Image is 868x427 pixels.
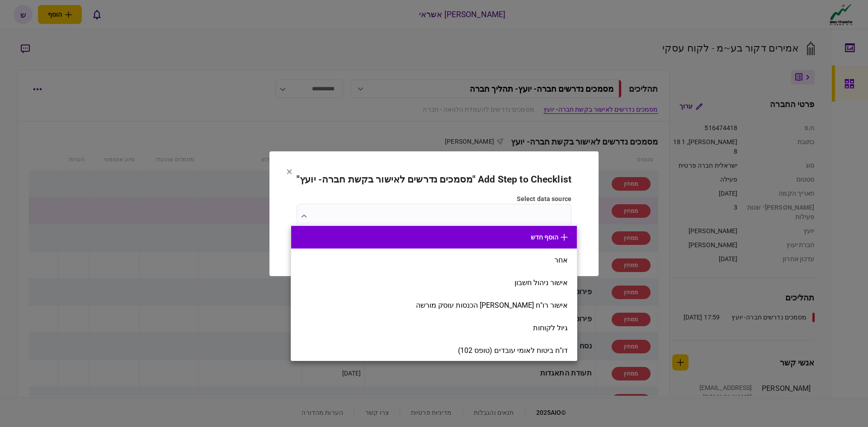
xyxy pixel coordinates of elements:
button: דו"ח ביטוח לאומי עובדים (טופס 102) [300,346,568,355]
button: אישור ניהול חשבון [300,278,568,287]
button: אישור רו"ח [PERSON_NAME] הכנסות עוסק מורשה [300,301,568,310]
button: הוסף חדש [300,234,568,241]
button: גיול לקוחות [300,324,568,332]
button: אחר [300,256,568,264]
